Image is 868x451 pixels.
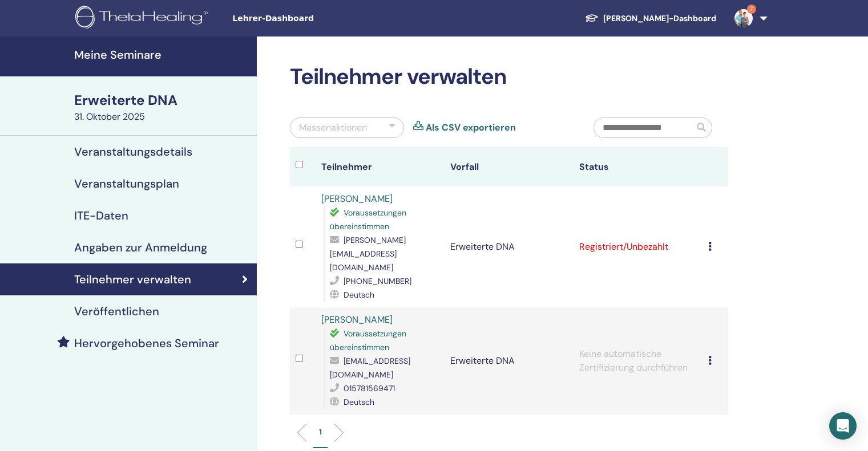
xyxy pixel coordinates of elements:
[74,111,145,123] font: 31. Oktober 2025
[74,240,207,255] font: Angaben zur Anmeldung
[579,161,609,173] font: Status
[330,208,406,231] font: Voraussetzungen übereinstimmen
[321,314,393,326] a: [PERSON_NAME]
[603,13,716,23] font: [PERSON_NAME]-Dashboard
[67,91,257,124] a: Erweiterte DNA31. Oktober 2025
[450,241,515,253] font: Erweiterte DNA
[344,290,374,300] font: Deutsch
[74,336,219,351] font: Hervorgehobenes Seminar
[321,161,372,173] font: Teilnehmer
[330,356,410,380] font: [EMAIL_ADDRESS][DOMAIN_NAME]
[75,6,212,31] img: logo.png
[74,47,162,62] font: Meine Seminare
[344,383,395,393] font: 015781569471
[232,14,314,23] font: Lehrer-Dashboard
[319,426,322,437] font: 1
[829,412,857,440] div: Öffnen Sie den Intercom Messenger
[450,161,479,173] font: Vorfall
[734,9,753,27] img: default.jpg
[450,355,515,367] font: Erweiterte DNA
[344,276,411,286] font: [PHONE_NUMBER]
[330,235,406,273] font: [PERSON_NAME][EMAIL_ADDRESS][DOMAIN_NAME]
[74,176,179,191] font: Veranstaltungsplan
[74,304,159,319] font: Veröffentlichen
[426,121,516,135] a: Als CSV exportieren
[426,121,516,133] font: Als CSV exportieren
[576,7,725,29] a: [PERSON_NAME]-Dashboard
[330,328,406,352] font: Voraussetzungen übereinstimmen
[74,144,192,159] font: Veranstaltungsdetails
[74,272,191,287] font: Teilnehmer verwalten
[344,397,374,407] font: Deutsch
[585,13,599,23] img: graduation-cap-white.svg
[299,121,367,133] font: Massenaktionen
[290,62,506,91] font: Teilnehmer verwalten
[750,5,753,13] font: 7
[321,193,393,205] a: [PERSON_NAME]
[74,91,177,109] font: Erweiterte DNA
[74,208,128,223] font: ITE-Daten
